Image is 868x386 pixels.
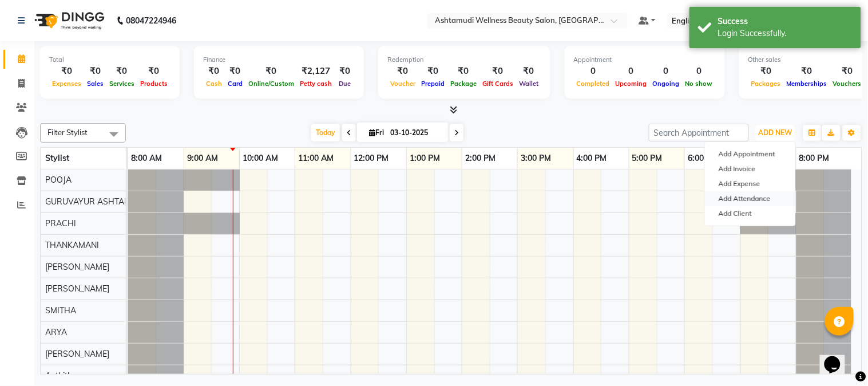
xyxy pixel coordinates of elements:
span: Gift Cards [479,80,516,88]
div: ₹0 [784,65,830,78]
span: PRACHI [45,218,76,229]
div: ₹0 [245,65,297,78]
a: Add Expense [705,176,795,191]
iframe: chat widget [820,340,857,375]
span: Due [336,80,354,88]
span: Fri [366,128,387,137]
button: ADD NEW [756,125,795,141]
div: ₹0 [203,65,225,78]
span: No show [683,80,716,88]
span: GURUVAYUR ASHTAMUDI [45,196,145,207]
span: Card [225,80,245,88]
a: 2:00 PM [462,150,498,167]
div: Finance [203,55,355,65]
div: ₹0 [137,65,171,78]
span: Online/Custom [245,80,297,88]
a: 6:00 PM [685,150,721,167]
div: Success [718,15,853,27]
a: Add Client [705,206,795,221]
div: ₹0 [516,65,541,78]
span: [PERSON_NAME] [45,283,109,294]
div: Redemption [387,55,541,65]
div: ₹0 [748,65,784,78]
span: Package [447,80,479,88]
span: Packages [748,80,784,88]
span: Cash [203,80,225,88]
span: Today [311,124,340,141]
span: ADD NEW [759,128,792,137]
span: Filter Stylist [47,128,88,137]
span: ARYA [45,327,67,337]
a: 9:00 AM [184,150,221,167]
a: 10:00 AM [240,150,281,167]
a: 5:00 PM [629,150,665,167]
span: Services [106,80,137,88]
span: Prepaid [418,80,447,88]
span: Voucher [387,80,418,88]
div: 0 [650,65,683,78]
span: [PERSON_NAME] [45,349,109,359]
a: 8:00 AM [128,150,165,167]
span: Stylist [45,153,69,163]
span: SMITHA [45,305,76,316]
div: ₹0 [830,65,865,78]
span: Sales [84,80,106,88]
a: Add Attendance [705,191,795,206]
div: ₹0 [106,65,137,78]
div: Appointment [574,55,716,65]
div: ₹0 [84,65,106,78]
div: ₹0 [387,65,418,78]
div: 0 [683,65,716,78]
span: [PERSON_NAME] [45,262,109,272]
div: ₹0 [335,65,355,78]
div: ₹0 [447,65,479,78]
a: 1:00 PM [407,150,443,167]
span: Petty cash [297,80,335,88]
div: ₹0 [49,65,84,78]
input: 2025-10-03 [387,124,444,141]
b: 08047224946 [126,5,176,37]
span: Wallet [516,80,541,88]
span: Vouchers [830,80,865,88]
a: Add Invoice [705,162,795,176]
div: ₹2,127 [297,65,335,78]
span: POOJA [45,175,72,185]
div: ₹0 [418,65,447,78]
a: 11:00 AM [295,150,336,167]
a: 3:00 PM [518,150,554,167]
span: Aathithya [45,371,81,381]
div: Total [49,55,171,65]
div: ₹0 [479,65,516,78]
div: 0 [574,65,613,78]
span: Memberships [784,80,830,88]
a: 12:00 PM [351,150,392,167]
span: Completed [574,80,613,88]
div: Login Successfully. [718,27,853,40]
div: ₹0 [225,65,245,78]
input: Search Appointment [649,124,749,141]
span: Expenses [49,80,84,88]
div: 0 [613,65,650,78]
a: 8:00 PM [796,150,833,167]
span: Ongoing [650,80,683,88]
a: 4:00 PM [574,150,610,167]
span: Products [137,80,171,88]
span: THANKAMANI [45,240,99,250]
button: Add Appointment [705,147,795,162]
span: Upcoming [613,80,650,88]
img: logo [29,5,108,37]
